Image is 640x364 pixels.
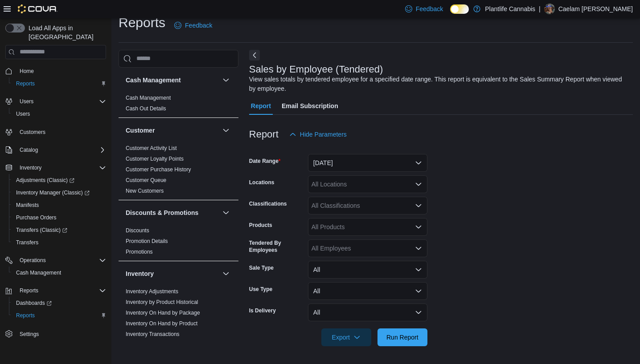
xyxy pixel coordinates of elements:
[16,66,37,77] a: Home
[20,164,41,171] span: Inventory
[20,98,33,105] span: Users
[16,239,38,246] span: Transfers
[249,158,281,165] label: Date Range
[415,202,422,209] button: Open list of options
[286,125,350,143] button: Hide Parameters
[249,75,628,93] div: View sales totals by tendered employee for a specified date range. This report is equivalent to t...
[2,144,110,156] button: Catalog
[20,287,38,294] span: Reports
[126,320,197,327] span: Inventory On Hand by Product
[249,286,272,293] label: Use Type
[126,299,198,305] a: Inventory by Product Historical
[12,109,33,119] a: Users
[12,298,106,308] span: Dashboards
[126,331,180,337] a: Inventory Transactions
[377,328,427,346] button: Run Report
[16,96,106,107] span: Users
[12,187,106,198] span: Inventory Manager (Classic)
[415,223,422,231] button: Open list of options
[221,125,231,136] button: Customer
[185,21,212,30] span: Feedback
[16,189,90,196] span: Inventory Manager (Classic)
[9,174,110,186] a: Adjustments (Classic)
[126,177,166,183] a: Customer Queue
[9,199,110,211] button: Manifests
[5,61,106,364] nav: Complex example
[12,109,106,119] span: Users
[12,212,106,223] span: Purchase Orders
[126,299,198,306] span: Inventory by Product Historical
[126,105,166,112] span: Cash Out Details
[16,126,106,138] span: Customers
[12,225,71,235] a: Transfers (Classic)
[119,143,238,200] div: Customer
[16,285,42,296] button: Reports
[12,310,106,321] span: Reports
[126,208,198,217] h3: Discounts & Promotions
[12,267,106,278] span: Cash Management
[12,225,106,235] span: Transfers (Classic)
[2,65,110,77] button: Home
[249,200,287,207] label: Classifications
[126,269,219,278] button: Inventory
[126,238,168,245] span: Promotion Details
[119,14,165,32] h1: Reports
[9,309,110,322] button: Reports
[249,64,383,75] h3: Sales by Employee (Tendered)
[2,95,110,108] button: Users
[12,298,55,308] a: Dashboards
[221,75,231,85] button: Cash Management
[16,145,41,155] button: Catalog
[308,303,427,321] button: All
[126,227,149,234] span: Discounts
[450,4,469,14] input: Dark Mode
[9,186,110,199] a: Inventory Manager (Classic)
[126,331,180,338] span: Inventory Transactions
[12,237,106,248] span: Transfers
[9,297,110,309] a: Dashboards
[12,187,93,198] a: Inventory Manager (Classic)
[327,328,366,346] span: Export
[16,96,37,107] button: Users
[544,4,555,14] div: Caelam Pixley
[16,202,39,209] span: Manifests
[308,261,427,279] button: All
[16,80,35,87] span: Reports
[16,269,61,276] span: Cash Management
[249,179,275,186] label: Locations
[12,267,65,278] a: Cash Management
[249,307,276,314] label: Is Delivery
[126,269,154,278] h3: Inventory
[16,162,106,173] span: Inventory
[12,78,106,89] span: Reports
[126,188,164,194] a: New Customers
[16,299,52,307] span: Dashboards
[16,255,106,266] span: Operations
[126,145,177,151] a: Customer Activity List
[119,225,238,261] div: Discounts & Promotions
[12,237,42,248] a: Transfers
[282,97,338,115] span: Email Subscription
[126,76,219,85] button: Cash Management
[126,95,171,101] a: Cash Management
[126,288,178,295] a: Inventory Adjustments
[249,129,279,140] h3: Report
[16,145,106,155] span: Catalog
[308,282,427,300] button: All
[2,284,110,297] button: Reports
[126,166,191,173] a: Customer Purchase History
[126,320,197,327] a: Inventory On Hand by Product
[20,146,38,154] span: Catalog
[249,264,274,271] label: Sale Type
[221,207,231,218] button: Discounts & Promotions
[126,310,200,316] a: Inventory On Hand by Package
[126,126,219,135] button: Customer
[126,155,184,162] span: Customer Loyalty Points
[386,333,418,342] span: Run Report
[18,4,57,13] img: Cova
[12,200,42,210] a: Manifests
[249,222,272,229] label: Products
[20,68,34,75] span: Home
[485,4,535,14] p: Plantlife Cannabis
